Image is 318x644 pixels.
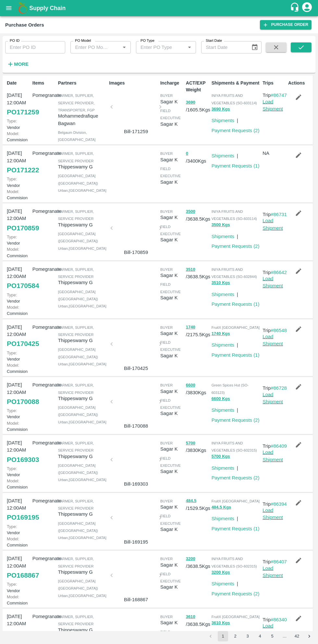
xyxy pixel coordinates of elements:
[160,210,173,213] span: buyer
[7,234,30,246] p: Vendor
[7,536,19,541] span: Model:
[301,1,313,15] div: account of current user
[271,559,287,564] a: #86407
[32,80,55,86] p: Items
[114,249,158,256] p: Bill-170859
[72,43,109,52] input: Enter PO Model
[7,497,30,512] p: [DATE] 12:00AM
[160,514,181,525] span: field executive
[212,221,230,229] button: 3500 Kgs
[7,305,19,310] span: Model:
[58,268,94,279] span: Farmer, Supplier, Service Provider
[160,445,183,453] p: Sagar K
[32,266,55,273] p: Pomegranate
[160,398,181,409] span: field executive
[1,1,16,16] button: open drawer
[160,352,183,359] p: Sagar K
[160,272,183,279] p: Sagar K
[249,41,261,53] button: Choose date
[160,236,183,243] p: Sagar K
[160,214,183,221] p: Sagar K
[186,266,195,273] button: 3510
[7,324,30,338] p: [DATE] 12:00AM
[212,615,260,619] span: FruitX [GEOGRAPHIC_DATA]
[7,454,39,466] a: PO169303
[234,150,238,159] div: |
[7,478,30,490] p: Commision
[271,617,287,622] a: #86340
[263,385,287,392] p: Trip
[263,334,283,346] a: Load Shipment
[263,500,287,508] p: Trip
[160,615,173,619] span: buyer
[263,616,287,623] p: Trip
[160,630,181,641] span: field executive
[114,538,158,546] p: Bill-169195
[7,512,39,523] a: PO169195
[7,381,30,396] p: [DATE] 12:00AM
[212,94,257,105] span: INIYA FRUITS AND VEGETABLES (SO-603114)
[263,269,287,276] p: Trip
[7,266,30,280] p: [DATE] 12:00AM
[7,420,30,432] p: Commision
[271,212,287,217] a: #86731
[263,99,283,111] a: Load Shipment
[186,555,195,563] button: 3200
[234,114,238,124] div: |
[7,164,39,176] a: PO171222
[263,450,283,462] a: Load Shipment
[212,118,234,123] a: Shipments
[7,524,17,529] span: Type:
[212,557,257,568] span: INIYA FRUITS AND VEGETABLES (SO-602315)
[32,555,55,562] p: Pomegranate
[212,441,257,452] span: INIYA FRUITS AND VEGETABLES (SO-602315)
[7,176,30,188] p: Vendor
[32,150,55,157] p: Pomegranate
[32,208,55,215] p: Pomegranate
[234,578,238,587] div: |
[186,150,209,165] p: / 3400 Kgs
[186,555,209,570] p: / 3638.5 Kgs
[58,232,106,250] span: [GEOGRAPHIC_DATA] ([GEOGRAPHIC_DATA]) Urban , [GEOGRAPHIC_DATA]
[160,282,181,293] span: field executive
[263,558,287,565] p: Trip
[58,326,94,337] span: Farmer, Supplier, Service Provider
[212,326,260,329] span: FruitX [GEOGRAPHIC_DATA]
[7,246,30,259] p: Commision
[14,62,29,67] strong: More
[263,92,287,99] p: Trip
[58,112,107,127] p: Mohammedrafique Bagwan
[7,189,19,194] span: Model:
[7,150,30,164] p: [DATE] 12:00AM
[160,80,183,86] p: Incharge
[114,422,158,430] p: Bill-170088
[160,294,183,301] p: Sagar K
[160,572,181,583] span: field executive
[138,43,175,52] input: Enter PO Type
[7,177,17,181] span: Type:
[160,167,181,178] span: field executive
[263,80,286,86] p: Trips
[271,93,287,98] a: #86747
[160,268,173,271] span: buyer
[230,631,240,641] button: Go to page 2
[7,536,30,548] p: Commision
[260,20,312,29] a: Purchase Order
[7,569,39,581] a: PO168867
[7,421,19,426] span: Model:
[58,80,107,86] p: Partners
[218,631,228,641] button: page 1
[7,350,30,362] p: Vendor
[7,247,19,252] span: Model:
[7,613,30,627] p: [DATE] 12:00AM
[58,152,94,163] span: Farmer, Supplier, Service Provider
[186,80,209,93] p: ACT/EXP Weight
[58,579,106,598] span: [GEOGRAPHIC_DATA] ([GEOGRAPHIC_DATA]) Urban , [GEOGRAPHIC_DATA]
[212,342,234,348] a: Shipments
[186,497,209,512] p: / 1529.5 Kgs
[58,569,107,576] p: Thippeswamy G
[7,189,30,201] p: Commision
[7,92,30,106] p: [DATE] 12:00AM
[263,443,287,450] p: Trip
[7,280,39,292] a: PO170584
